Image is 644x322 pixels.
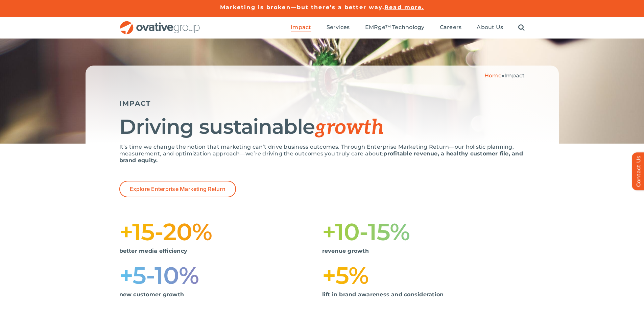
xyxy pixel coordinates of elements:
h5: IMPACT [119,99,525,107]
a: Read more. [384,4,424,10]
strong: revenue growth [322,248,369,254]
span: EMRge™ Technology [365,24,425,31]
h1: Driving sustainable [119,116,525,139]
span: Services [327,24,350,31]
strong: new customer growth [119,291,184,298]
span: Explore Enterprise Marketing Return [130,186,225,192]
strong: better media efficiency [119,248,188,254]
a: About Us [477,24,503,31]
a: OG_Full_horizontal_RGB [119,20,200,27]
a: Careers [440,24,462,31]
span: Impact [504,72,525,79]
a: Marketing is broken—but there’s a better way. [220,4,385,10]
h1: +5-10% [119,265,322,286]
p: It’s time we change the notion that marketing can’t drive business outcomes. Through Enterprise M... [119,144,525,164]
a: Search [518,24,525,31]
span: » [484,72,525,79]
a: Impact [291,24,311,31]
span: About Us [477,24,503,31]
span: Careers [440,24,462,31]
h1: +10-15% [322,221,525,243]
span: Impact [291,24,311,31]
a: Explore Enterprise Marketing Return [119,181,236,197]
h1: +5% [322,265,525,286]
a: EMRge™ Technology [365,24,425,31]
nav: Menu [291,17,525,39]
span: growth [315,116,384,140]
a: Services [327,24,350,31]
strong: lift in brand awareness and consideration [322,291,444,298]
h1: +15-20% [119,221,322,243]
strong: profitable revenue, a healthy customer file, and brand equity. [119,150,523,164]
a: Home [484,72,502,79]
